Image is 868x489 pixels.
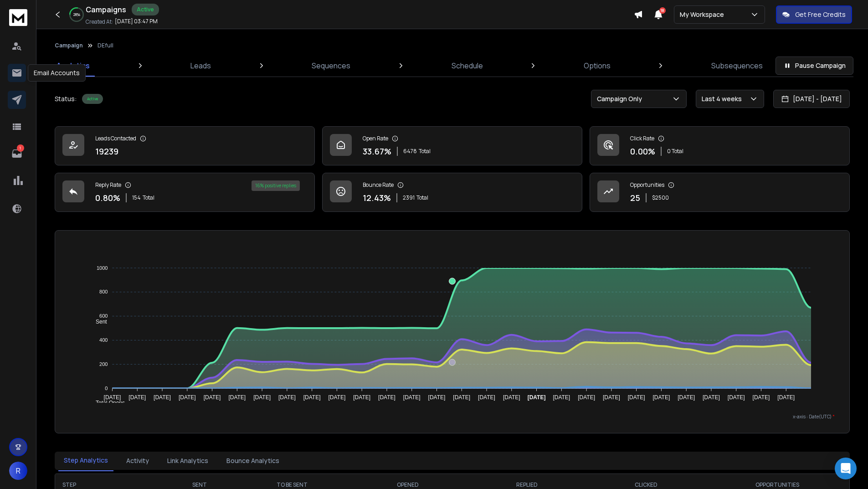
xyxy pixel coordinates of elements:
tspan: [DATE] [278,394,296,401]
span: 6478 [403,148,417,155]
a: Opportunities25$2500 [590,173,850,212]
p: Opportunities [630,181,664,189]
button: Link Analytics [162,451,214,471]
p: 1 [17,144,24,152]
p: 19239 [95,145,118,158]
a: Options [578,55,616,77]
p: $ 2500 [652,194,669,201]
h1: Campaigns [86,4,126,15]
tspan: 200 [99,361,108,367]
span: Total Opens [89,400,125,406]
tspan: [DATE] [478,394,495,401]
p: x-axis : Date(UTC) [70,413,835,420]
span: Total [419,148,431,155]
tspan: [DATE] [528,394,546,401]
tspan: [DATE] [403,394,421,401]
p: Schedule [452,60,483,71]
p: 25 [630,191,640,204]
tspan: [DATE] [104,394,121,401]
tspan: [DATE] [578,394,595,401]
tspan: [DATE] [628,394,645,401]
div: 16 % positive replies [252,180,300,191]
p: Last 4 weeks [702,94,745,103]
tspan: [DATE] [204,394,221,401]
p: Status: [55,94,77,103]
p: Bounce Rate [363,181,394,189]
img: logo [9,9,27,26]
p: 0.80 % [95,191,120,204]
p: Reply Rate [95,181,121,189]
span: Total [143,194,154,201]
p: [DATE] 03:47 PM [115,18,158,25]
p: DEfull [98,42,113,49]
span: 154 [132,194,141,201]
tspan: [DATE] [453,394,470,401]
tspan: [DATE] [128,394,146,401]
a: Analytics [51,55,95,77]
tspan: 800 [99,289,108,295]
button: Get Free Credits [776,5,852,24]
tspan: [DATE] [678,394,695,401]
div: Active [132,4,159,15]
p: Sequences [312,60,350,71]
tspan: [DATE] [653,394,670,401]
tspan: [DATE] [378,394,395,401]
p: 0 Total [667,148,683,155]
tspan: [DATE] [179,394,196,401]
a: Subsequences [706,55,768,77]
p: Leads Contacted [95,135,136,142]
button: [DATE] - [DATE] [773,90,850,108]
p: Created At: [86,18,113,26]
tspan: 1000 [97,265,108,271]
a: Bounce Rate12.43%2391Total [322,173,582,212]
p: Leads [190,60,211,71]
tspan: 600 [99,313,108,319]
a: Leads Contacted19239 [55,126,315,165]
tspan: [DATE] [353,394,370,401]
button: R [9,462,27,480]
p: 28 % [73,12,80,17]
div: Active [82,94,103,104]
tspan: [DATE] [603,394,620,401]
div: Open Intercom Messenger [835,458,857,479]
tspan: [DATE] [228,394,246,401]
p: Open Rate [363,135,388,142]
tspan: [DATE] [253,394,271,401]
p: Campaign Only [597,94,646,103]
p: Analytics [56,60,90,71]
p: Subsequences [711,60,763,71]
button: Step Analytics [58,450,113,471]
a: Open Rate33.67%6478Total [322,126,582,165]
tspan: [DATE] [728,394,745,401]
span: 18 [659,7,666,14]
tspan: 400 [99,337,108,343]
span: Total [416,194,428,201]
a: Click Rate0.00%0 Total [590,126,850,165]
div: Email Accounts [28,64,86,82]
span: 2391 [403,194,415,201]
a: Sequences [306,55,356,77]
tspan: [DATE] [777,394,795,401]
span: Sent [89,319,107,325]
tspan: [DATE] [154,394,171,401]
p: Get Free Credits [795,10,846,19]
tspan: [DATE] [703,394,720,401]
button: Bounce Analytics [221,451,285,471]
a: Leads [185,55,216,77]
tspan: 0 [105,386,108,391]
p: 0.00 % [630,145,655,158]
a: Reply Rate0.80%154Total16% positive replies [55,173,315,212]
tspan: [DATE] [303,394,321,401]
tspan: [DATE] [328,394,345,401]
tspan: [DATE] [553,394,570,401]
p: Click Rate [630,135,654,142]
tspan: [DATE] [428,394,446,401]
p: 12.43 % [363,191,391,204]
button: Pause Campaign [776,57,853,75]
a: Schedule [446,55,488,77]
tspan: [DATE] [753,394,770,401]
tspan: [DATE] [503,394,520,401]
p: Options [584,60,611,71]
